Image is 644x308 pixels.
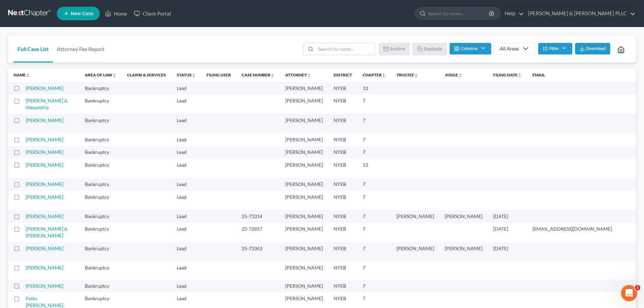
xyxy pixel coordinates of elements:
td: Lead [171,280,201,292]
a: Area of Lawunfold_more [85,72,116,77]
td: [PERSON_NAME] [280,94,328,114]
span: 2 [635,285,640,290]
td: [PERSON_NAME] [280,261,328,279]
td: Bankruptcy [79,133,122,146]
td: Lead [171,114,201,133]
input: Search by name... [428,7,490,20]
i: unfold_more [26,73,30,77]
td: Bankruptcy [79,114,122,133]
td: [PERSON_NAME] [280,114,328,133]
td: Bankruptcy [79,191,122,210]
td: [PERSON_NAME] [391,242,439,261]
td: 7 [357,114,391,133]
i: unfold_more [518,73,522,77]
td: [PERSON_NAME] [280,133,328,146]
td: NYEB [328,261,357,279]
td: Lead [171,82,201,94]
th: Claims & Services [122,68,171,82]
input: Search by name... [316,43,376,55]
td: 7 [357,178,391,190]
a: Case Numberunfold_more [242,72,275,77]
a: Judgeunfold_more [445,72,462,77]
button: Columns [450,43,491,54]
td: [PERSON_NAME] [439,210,488,222]
td: Bankruptcy [79,82,122,94]
td: NYEB [328,178,357,190]
td: [PERSON_NAME] [280,159,328,178]
td: 7 [357,210,391,222]
a: Help [501,7,524,20]
td: 25-72857 [236,223,280,242]
i: unfold_more [192,73,196,77]
button: Download [575,43,610,54]
td: Lead [171,242,201,261]
td: [PERSON_NAME] [439,242,488,261]
a: Nameunfold_more [14,72,30,77]
td: [DATE] [488,242,527,261]
i: unfold_more [414,73,418,77]
a: [PERSON_NAME] [26,181,63,187]
td: [PERSON_NAME] [280,280,328,292]
i: unfold_more [270,73,275,77]
td: 7 [357,242,391,261]
td: NYEB [328,280,357,292]
td: [PERSON_NAME] [391,210,439,222]
a: [PERSON_NAME] [26,245,63,251]
td: 7 [357,191,391,210]
td: 25-73363 [236,242,280,261]
a: Home [102,7,130,20]
td: NYEB [328,210,357,222]
td: [PERSON_NAME] [280,210,328,222]
div: All Areas [500,45,519,52]
a: [PERSON_NAME] [26,117,63,123]
td: 13 [357,159,391,178]
a: [PERSON_NAME] & [PERSON_NAME] PLLC [525,7,636,20]
td: Bankruptcy [79,261,122,279]
td: Bankruptcy [79,178,122,190]
a: Full Case List [14,35,53,63]
td: Bankruptcy [79,223,122,242]
i: unfold_more [307,73,311,77]
a: [PERSON_NAME] [26,162,63,168]
i: unfold_more [458,73,462,77]
td: Bankruptcy [79,210,122,222]
td: NYEB [328,191,357,210]
i: unfold_more [112,73,116,77]
td: [DATE] [488,223,527,242]
a: Statusunfold_more [177,72,196,77]
td: Lead [171,261,201,279]
td: [PERSON_NAME] [280,82,328,94]
a: [PERSON_NAME] [26,213,63,219]
a: [PERSON_NAME] & Alexandria [26,98,68,110]
span: Download [586,46,606,51]
td: Bankruptcy [79,242,122,261]
td: 25-73314 [236,210,280,222]
th: Filing User [201,68,236,82]
td: 13 [357,82,391,94]
td: 7 [357,94,391,114]
td: Bankruptcy [79,146,122,159]
td: [PERSON_NAME] [280,178,328,190]
a: [PERSON_NAME] [26,85,63,91]
td: 7 [357,223,391,242]
td: [PERSON_NAME] [280,242,328,261]
a: [PERSON_NAME] [26,194,63,200]
td: NYEB [328,223,357,242]
td: NYEB [328,82,357,94]
td: NYEB [328,146,357,159]
td: NYEB [328,242,357,261]
iframe: Intercom live chat [621,285,637,301]
a: Client Portal [130,7,174,20]
a: Trusteeunfold_more [397,72,418,77]
a: [PERSON_NAME] [26,265,63,270]
td: [DATE] [488,210,527,222]
td: Lead [171,210,201,222]
td: 7 [357,261,391,279]
td: [PERSON_NAME] [280,223,328,242]
td: Lead [171,159,201,178]
a: [PERSON_NAME] [26,137,63,142]
i: unfold_more [382,73,386,77]
td: Bankruptcy [79,94,122,114]
td: Bankruptcy [79,159,122,178]
th: District [328,68,357,82]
